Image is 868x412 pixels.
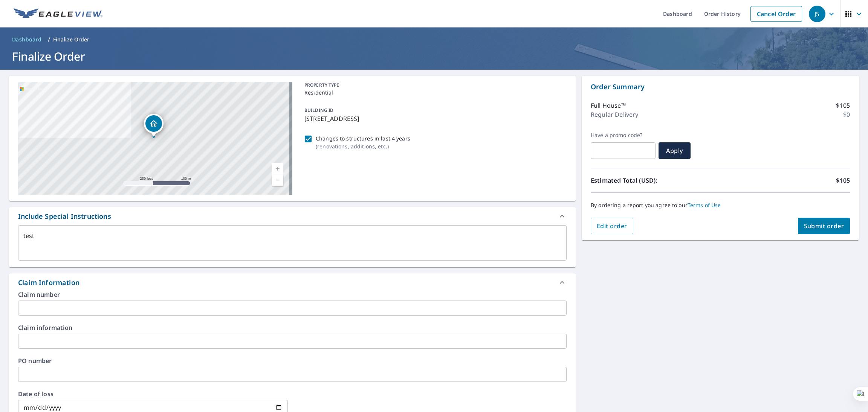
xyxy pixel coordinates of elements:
div: Include Special Instructions [9,207,576,225]
span: Edit order [597,222,627,230]
p: PROPERTY TYPE [304,82,564,89]
a: Current Level 17, Zoom Out [272,174,283,186]
span: Dashboard [12,36,42,43]
label: PO number [18,358,567,364]
span: Apply [665,146,685,155]
div: Claim Information [9,273,576,291]
span: Submit order [804,222,844,230]
a: Terms of Use [688,201,721,209]
button: Edit order [591,218,633,234]
a: Cancel Order [750,6,802,22]
img: EV Logo [14,8,102,20]
label: Claim information [18,325,567,331]
label: Claim number [18,291,567,298]
label: Have a promo code? [591,132,656,139]
p: $0 [843,110,850,119]
p: [STREET_ADDRESS] [304,114,564,123]
p: Regular Delivery [591,110,638,119]
p: $105 [836,101,850,110]
button: Apply [659,142,691,159]
p: Estimated Total (USD): [591,176,720,185]
div: Dropped pin, building 1, Residential property, 23 Tax Rd Shiloh, GA 31826 [144,114,164,137]
p: Changes to structures in last 4 years [316,134,410,142]
div: JS [809,6,825,22]
p: ( renovations, additions, etc. ) [316,142,410,150]
p: Order Summary [591,82,850,92]
p: By ordering a report you agree to our [591,202,850,209]
p: $105 [836,176,850,185]
p: Residential [304,89,564,96]
label: Date of loss [18,391,288,397]
button: Submit order [798,218,850,234]
a: Current Level 17, Zoom In [272,163,283,174]
h1: Finalize Order [9,49,859,64]
nav: breadcrumb [9,34,859,46]
p: BUILDING ID [304,107,333,113]
p: Full House™ [591,101,626,110]
a: Dashboard [9,34,45,46]
div: Claim Information [18,278,79,288]
div: Include Special Instructions [18,211,111,221]
textarea: test [23,232,561,254]
li: / [48,35,50,44]
p: Finalize Order [53,36,90,43]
